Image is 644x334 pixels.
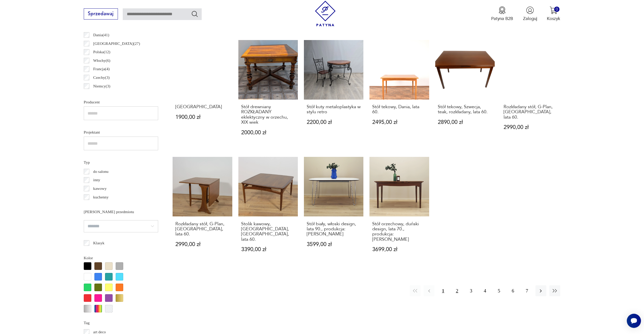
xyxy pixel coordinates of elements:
[93,83,110,89] p: Niemcy ( 3 )
[526,6,534,14] img: Ikonka użytkownika
[175,104,230,109] h3: [GEOGRAPHIC_DATA]
[438,104,492,115] h3: Stół tekowy, Szwecja, teak, rozkładany, lata 60.
[438,120,492,125] p: 2890,00 zł
[84,209,158,215] p: [PERSON_NAME] przedmiotu
[241,247,295,252] p: 3390,00 zł
[504,125,558,130] p: 2990,00 zł
[241,221,295,242] h3: Stolik kawowy, [GEOGRAPHIC_DATA], [GEOGRAPHIC_DATA], lata 60.
[522,285,532,296] button: 7
[175,242,230,247] p: 2990,00 zł
[93,91,111,98] p: Szwecja ( 3 )
[501,40,560,147] a: Rozkładany stół, G-Plan, Wielka Brytania, lata 60.Rozkładany stół, G-Plan, [GEOGRAPHIC_DATA], lat...
[547,6,560,22] button: 0Koszyk
[93,240,104,246] p: Klasyk
[369,157,429,264] a: Stół orzechowy, duński design, lata 70., produkcja: DaniaStół orzechowy, duński design, lata 70.,...
[93,49,110,55] p: Polska ( 12 )
[93,185,107,192] p: kawowy
[93,32,109,38] p: Dania ( 41 )
[307,104,361,115] h3: Stół kuty metaloplastyka w stylu retro
[84,129,158,136] p: Projektant
[93,194,109,200] p: kuchenny
[173,40,232,147] a: Stary stół industrialny[GEOGRAPHIC_DATA]1900,00 zł
[191,10,198,17] button: Szukaj
[498,6,506,14] img: Ikona medalu
[523,6,537,22] button: Zaloguj
[550,6,557,14] img: Ikona koszyka
[93,177,100,183] p: inny
[304,40,363,147] a: Stół kuty metaloplastyka w stylu retroStół kuty metaloplastyka w stylu retro2200,00 zł
[452,285,463,296] button: 2
[238,40,298,147] a: Stół drewniany ROZKŁADANY eklektyczny w orzechu, XIX wiekStół drewniany ROZKŁADANY eklektyczny w ...
[523,16,537,22] p: Zaloguj
[369,40,429,147] a: Stół tekowy, Dania, lata 60.Stół tekowy, Dania, lata 60.2495,00 zł
[627,314,641,328] iframe: Smartsupp widget button
[93,168,108,175] p: do salonu
[504,104,558,120] h3: Rozkładany stół, G-Plan, [GEOGRAPHIC_DATA], lata 60.
[372,104,426,115] h3: Stół tekowy, Dania, lata 60.
[175,115,230,120] p: 1900,00 zł
[480,285,490,296] button: 4
[93,40,140,47] p: [GEOGRAPHIC_DATA] ( 27 )
[313,1,338,26] img: Patyna - sklep z meblami i dekoracjami vintage
[307,242,361,247] p: 3599,00 zł
[466,285,476,296] button: 3
[175,221,230,237] h3: Rozkładany stół, G-Plan, [GEOGRAPHIC_DATA], lata 60.
[238,157,298,264] a: Stolik kawowy, G-Plan, Wielka Brytania, lata 60.Stolik kawowy, [GEOGRAPHIC_DATA], [GEOGRAPHIC_DAT...
[241,130,295,135] p: 2000,00 zł
[93,57,110,64] p: Włochy ( 6 )
[173,157,232,264] a: Rozkładany stół, G-Plan, Wielka Brytania, lata 60.Rozkładany stół, G-Plan, [GEOGRAPHIC_DATA], lat...
[493,285,504,296] button: 5
[93,66,110,72] p: Francja ( 4 )
[93,74,110,81] p: Czechy ( 3 )
[438,285,448,296] button: 1
[307,120,361,125] p: 2200,00 zł
[84,12,118,16] a: Sprzedawaj
[491,6,513,22] button: Patyna B2B
[84,255,158,261] p: Kolor
[491,16,513,22] p: Patyna B2B
[304,157,363,264] a: Stół biały, włoski design, lata 90., produkcja: WłochyStół biały, włoski design, lata 90., produk...
[84,320,158,326] p: Tag
[372,221,426,242] h3: Stół orzechowy, duński design, lata 70., produkcja: [PERSON_NAME]
[241,104,295,125] h3: Stół drewniany ROZKŁADANY eklektyczny w orzechu, XIX wiek
[84,99,158,105] p: Producent
[507,285,518,296] button: 6
[307,221,361,237] h3: Stół biały, włoski design, lata 90., produkcja: [PERSON_NAME]
[435,40,495,147] a: Stół tekowy, Szwecja, teak, rozkładany, lata 60.Stół tekowy, Szwecja, teak, rozkładany, lata 60.2...
[84,8,118,20] button: Sprzedawaj
[491,6,513,22] a: Ikona medaluPatyna B2B
[547,16,560,22] p: Koszyk
[84,159,158,166] p: Typ
[372,247,426,252] p: 3699,00 zł
[372,120,426,125] p: 2495,00 zł
[554,7,559,12] div: 0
